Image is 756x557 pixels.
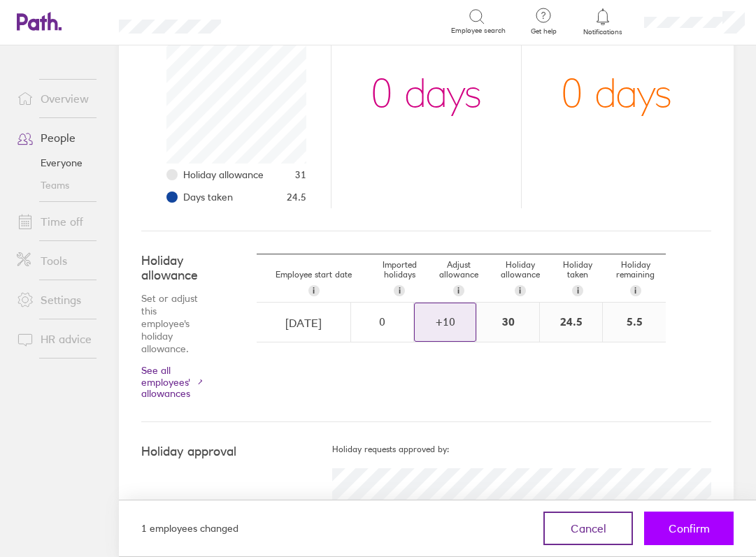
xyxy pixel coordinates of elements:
[571,522,606,535] span: Cancel
[183,191,233,203] span: Days taken
[451,27,506,35] span: Employee search
[490,254,551,302] div: Holiday allowance
[521,27,566,36] span: Get help
[644,512,734,545] button: Confirm
[540,303,602,342] div: 24.5
[415,315,476,328] div: + 10
[257,303,350,342] input: dd/mm/yyyy
[371,254,428,302] div: Imported holidays
[332,444,711,454] h5: Holiday requests approved by:
[457,285,459,296] span: i
[6,247,118,275] a: Tools
[634,285,636,296] span: i
[6,174,118,196] a: Teams
[313,285,315,296] span: i
[183,169,264,180] span: Holiday allowance
[141,254,201,282] h4: Holiday allowance
[577,285,579,296] span: i
[141,444,332,459] h4: Holiday approval
[519,285,521,296] span: i
[141,292,201,355] p: Set or adjust this employee's holiday allowance.
[603,303,666,342] div: 5.5
[543,512,633,545] button: Cancel
[669,522,710,535] span: Confirm
[605,254,666,302] div: Holiday remaining
[6,85,118,113] a: Overview
[551,254,605,302] div: Holiday taken
[6,286,118,314] a: Settings
[295,169,306,180] span: 31
[399,285,401,296] span: i
[428,254,490,302] div: Adjust allowance
[141,365,201,398] a: See all employees' allowances
[287,191,306,203] span: 24.5
[477,303,539,342] div: 30
[6,124,118,152] a: People
[580,28,626,36] span: Notifications
[352,315,413,328] div: 0
[141,521,238,536] div: 1 employees changed
[257,264,371,302] div: Employee start date
[371,24,482,164] div: 0 days
[561,24,672,164] div: 0 days
[6,152,118,174] a: Everyone
[6,208,118,236] a: Time off
[6,325,118,353] a: HR advice
[580,7,626,36] a: Notifications
[259,15,294,27] div: Search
